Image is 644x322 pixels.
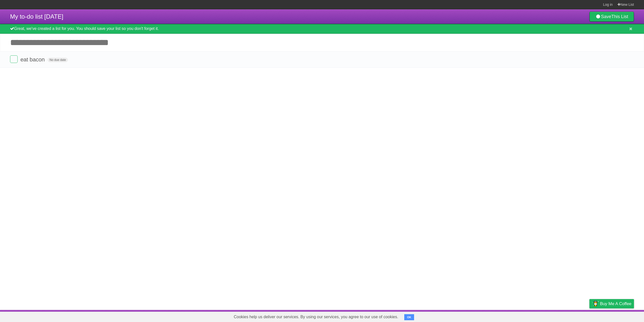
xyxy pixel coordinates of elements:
span: Cookies help us deliver our services. By using our services, you agree to our use of cookies. [229,312,403,322]
a: Privacy [583,311,596,321]
a: Buy me a coffee [589,299,634,308]
span: Buy me a coffee [600,299,631,308]
button: OK [404,314,414,320]
a: Suggest a feature [602,311,634,321]
a: Developers [539,311,559,321]
b: This List [611,14,628,19]
span: eat bacon [20,56,46,63]
label: Done [10,55,18,63]
span: No due date [48,58,68,62]
img: Buy me a coffee [592,299,599,308]
a: Terms [566,311,577,321]
a: About [522,311,533,321]
span: My to-do list [DATE] [10,13,63,20]
a: SaveThis List [589,12,634,22]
